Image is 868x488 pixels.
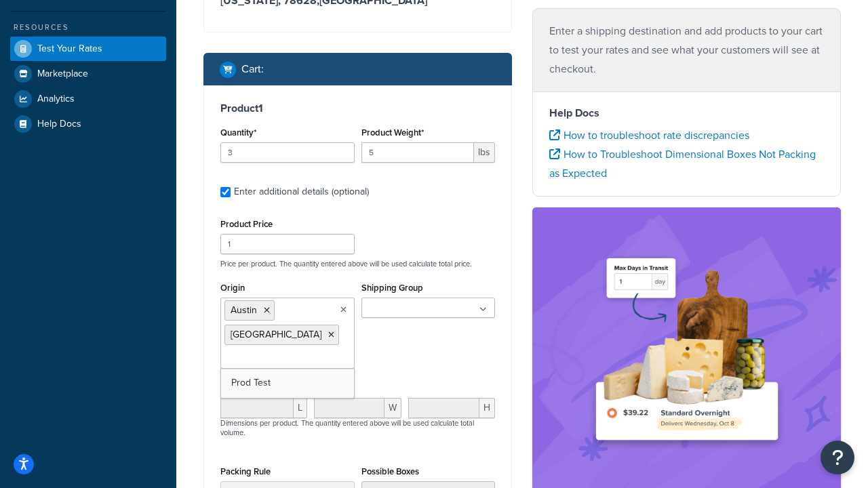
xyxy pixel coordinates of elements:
button: Open Resource Center [821,441,854,474]
input: 0 [220,142,355,163]
span: Marketplace [37,68,88,80]
span: Help Docs [37,119,81,130]
a: Help Docs [10,112,166,136]
span: W [384,398,401,418]
span: Austin [231,303,257,317]
input: Enter additional details (optional) [220,187,231,197]
div: Enter additional details (optional) [234,182,369,201]
input: 0.00 [361,142,475,163]
h3: Product 1 [220,102,495,115]
label: Packing Rule [220,466,271,476]
span: Test Your Rates [37,43,102,55]
p: Price per product. The quantity entered above will be used calculate total price. [217,259,498,268]
a: Analytics [10,87,166,111]
label: Product Weight* [361,127,424,138]
label: Quantity* [220,127,256,138]
label: Shipping Group [361,283,423,293]
img: feature-image-ddt-36eae7f7280da8017bfb280eaccd9c446f90b1fe08728e4019434db127062ab4.png [585,228,789,472]
span: lbs [474,142,495,163]
div: Resources [10,22,166,33]
h4: Help Docs [549,105,824,121]
h2: Cart : [241,63,264,75]
a: How to Troubleshoot Dimensional Boxes Not Packing as Expected [549,146,816,181]
span: Analytics [37,94,75,105]
a: Prod Test [221,368,354,398]
span: L [294,398,307,418]
span: H [479,398,495,418]
label: Possible Boxes [361,466,419,476]
span: [GEOGRAPHIC_DATA] [231,327,321,342]
p: Enter a shipping destination and add products to your cart to test your rates and see what your c... [549,22,824,79]
span: Prod Test [231,375,271,390]
a: Marketplace [10,62,166,86]
a: Test Your Rates [10,37,166,61]
label: Origin [220,283,245,293]
p: Dimensions per product. The quantity entered above will be used calculate total volume. [217,418,498,437]
a: How to troubleshoot rate discrepancies [549,127,749,143]
label: Product Price [220,219,273,229]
